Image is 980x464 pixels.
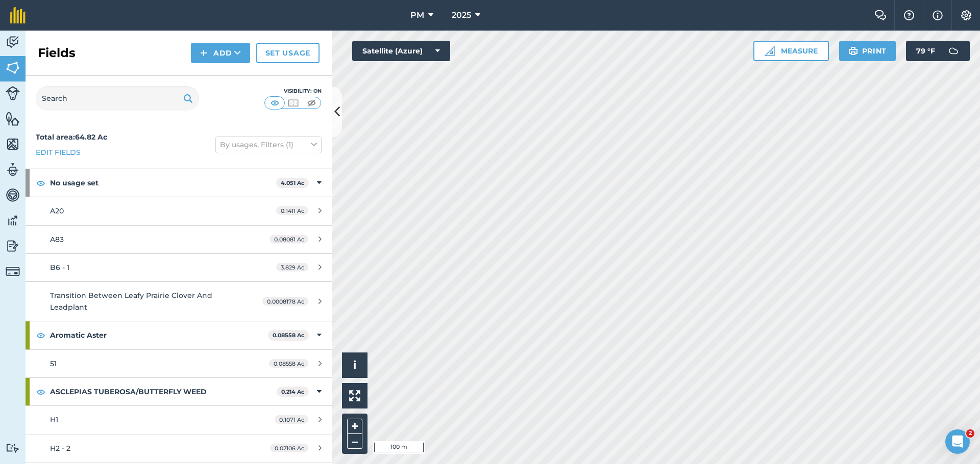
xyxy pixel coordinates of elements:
img: svg+xml;base64,PD94bWwgdmVyc2lvbj0iMS4wIiBlbmNvZGluZz0idXRmLTgiPz4KPCEtLSBHZW5lcmF0b3I6IEFkb2JlIE... [6,86,20,100]
img: svg+xml;base64,PHN2ZyB4bWxucz0iaHR0cDovL3d3dy53My5vcmcvMjAwMC9zdmciIHdpZHRoPSIxNCIgaGVpZ2h0PSIyNC... [200,47,207,59]
span: 0.02106 Ac [270,444,308,452]
button: Measure [753,41,829,61]
img: fieldmargin Logo [10,7,26,23]
span: H2 - 2 [50,444,70,453]
span: H1 [50,415,58,424]
img: svg+xml;base64,PD94bWwgdmVyc2lvbj0iMS4wIiBlbmNvZGluZz0idXRmLTgiPz4KPCEtLSBHZW5lcmF0b3I6IEFkb2JlIE... [6,238,20,254]
strong: No usage set [50,169,276,197]
span: A20 [50,206,64,215]
div: Visibility: On [264,87,322,95]
h2: Fields [38,45,76,61]
a: Set usage [256,43,320,63]
span: A83 [50,235,64,244]
span: Transition Between Leafy Prairie Clover And Leadplant [50,291,212,311]
img: svg+xml;base64,PHN2ZyB4bWxucz0iaHR0cDovL3d3dy53My5vcmcvMjAwMC9zdmciIHdpZHRoPSIxNyIgaGVpZ2h0PSIxNy... [933,9,943,21]
strong: 0.08558 Ac [273,332,305,339]
button: By usages, Filters (1) [215,137,322,153]
a: A830.08081 Ac [26,226,332,253]
img: svg+xml;base64,PD94bWwgdmVyc2lvbj0iMS4wIiBlbmNvZGluZz0idXRmLTgiPz4KPCEtLSBHZW5lcmF0b3I6IEFkb2JlIE... [943,41,964,61]
img: svg+xml;base64,PHN2ZyB4bWxucz0iaHR0cDovL3d3dy53My5vcmcvMjAwMC9zdmciIHdpZHRoPSIxOCIgaGVpZ2h0PSIyNC... [36,329,45,341]
img: svg+xml;base64,PHN2ZyB4bWxucz0iaHR0cDovL3d3dy53My5vcmcvMjAwMC9zdmciIHdpZHRoPSI1MCIgaGVpZ2h0PSI0MC... [268,98,281,108]
button: Satellite (Azure) [352,41,450,61]
div: ASCLEPIAS TUBEROSA/BUTTERFLY WEED0.214 Ac [26,378,332,405]
img: svg+xml;base64,PHN2ZyB4bWxucz0iaHR0cDovL3d3dy53My5vcmcvMjAwMC9zdmciIHdpZHRoPSIxOCIgaGVpZ2h0PSIyNC... [36,177,45,189]
img: svg+xml;base64,PD94bWwgdmVyc2lvbj0iMS4wIiBlbmNvZGluZz0idXRmLTgiPz4KPCEtLSBHZW5lcmF0b3I6IEFkb2JlIE... [6,264,20,279]
img: svg+xml;base64,PD94bWwgdmVyc2lvbj0iMS4wIiBlbmNvZGluZz0idXRmLTgiPz4KPCEtLSBHZW5lcmF0b3I6IEFkb2JlIE... [6,213,20,228]
strong: ASCLEPIAS TUBEROSA/BUTTERFLY WEED [50,378,277,405]
img: svg+xml;base64,PHN2ZyB4bWxucz0iaHR0cDovL3d3dy53My5vcmcvMjAwMC9zdmciIHdpZHRoPSIxOCIgaGVpZ2h0PSIyNC... [36,386,45,398]
img: svg+xml;base64,PHN2ZyB4bWxucz0iaHR0cDovL3d3dy53My5vcmcvMjAwMC9zdmciIHdpZHRoPSIxOSIgaGVpZ2h0PSIyNC... [183,92,193,104]
div: Aromatic Aster0.08558 Ac [26,321,332,349]
span: i [353,359,356,371]
button: 79 °F [906,41,970,61]
button: + [347,419,362,434]
img: svg+xml;base64,PHN2ZyB4bWxucz0iaHR0cDovL3d3dy53My5vcmcvMjAwMC9zdmciIHdpZHRoPSI1NiIgaGVpZ2h0PSI2MC... [6,137,20,152]
img: svg+xml;base64,PD94bWwgdmVyc2lvbj0iMS4wIiBlbmNvZGluZz0idXRmLTgiPz4KPCEtLSBHZW5lcmF0b3I6IEFkb2JlIE... [6,162,20,177]
input: Search [36,86,199,111]
span: 3.829 Ac [276,263,308,271]
img: svg+xml;base64,PHN2ZyB4bWxucz0iaHR0cDovL3d3dy53My5vcmcvMjAwMC9zdmciIHdpZHRoPSI1MCIgaGVpZ2h0PSI0MC... [305,98,318,108]
strong: Aromatic Aster [50,321,268,349]
strong: 4.051 Ac [281,179,305,186]
span: 79 ° F [916,41,935,61]
img: Two speech bubbles overlapping with the left bubble in the forefront [874,10,887,20]
a: A200.1411 Ac [26,197,332,225]
strong: Total area : 64.82 Ac [36,132,107,142]
img: svg+xml;base64,PD94bWwgdmVyc2lvbj0iMS4wIiBlbmNvZGluZz0idXRmLTgiPz4KPCEtLSBHZW5lcmF0b3I6IEFkb2JlIE... [6,35,20,50]
a: H2 - 20.02106 Ac [26,434,332,462]
button: Add [191,43,250,63]
img: Ruler icon [765,46,775,56]
button: Print [839,41,896,61]
img: A cog icon [960,10,972,20]
a: 510.08558 Ac [26,350,332,377]
div: No usage set4.051 Ac [26,169,332,197]
img: svg+xml;base64,PHN2ZyB4bWxucz0iaHR0cDovL3d3dy53My5vcmcvMjAwMC9zdmciIHdpZHRoPSIxOSIgaGVpZ2h0PSIyNC... [848,45,858,57]
iframe: Intercom live chat [945,429,970,454]
span: 0.08558 Ac [269,359,308,368]
img: svg+xml;base64,PD94bWwgdmVyc2lvbj0iMS4wIiBlbmNvZGluZz0idXRmLTgiPz4KPCEtLSBHZW5lcmF0b3I6IEFkb2JlIE... [6,187,20,203]
img: svg+xml;base64,PD94bWwgdmVyc2lvbj0iMS4wIiBlbmNvZGluZz0idXRmLTgiPz4KPCEtLSBHZW5lcmF0b3I6IEFkb2JlIE... [6,443,20,453]
span: B6 - 1 [50,263,69,272]
span: 0.0008178 Ac [262,297,308,306]
img: svg+xml;base64,PHN2ZyB4bWxucz0iaHR0cDovL3d3dy53My5vcmcvMjAwMC9zdmciIHdpZHRoPSI1NiIgaGVpZ2h0PSI2MC... [6,60,20,75]
span: 0.1411 Ac [276,206,308,215]
img: A question mark icon [903,10,915,20]
span: 2 [966,429,974,438]
strong: 0.214 Ac [281,388,305,395]
button: i [342,352,367,378]
span: 0.08081 Ac [269,235,308,243]
a: B6 - 13.829 Ac [26,254,332,281]
span: 51 [50,359,57,368]
img: svg+xml;base64,PHN2ZyB4bWxucz0iaHR0cDovL3d3dy53My5vcmcvMjAwMC9zdmciIHdpZHRoPSI1MCIgaGVpZ2h0PSI0MC... [287,98,300,108]
img: Four arrows, one pointing top left, one top right, one bottom right and the last bottom left [349,390,360,401]
a: Transition Between Leafy Prairie Clover And Leadplant0.0008178 Ac [26,282,332,321]
a: H10.1071 Ac [26,406,332,433]
span: 0.1071 Ac [275,415,308,424]
span: 2025 [452,9,471,21]
button: – [347,434,362,449]
span: PM [410,9,424,21]
img: svg+xml;base64,PHN2ZyB4bWxucz0iaHR0cDovL3d3dy53My5vcmcvMjAwMC9zdmciIHdpZHRoPSI1NiIgaGVpZ2h0PSI2MC... [6,111,20,126]
a: Edit fields [36,147,81,158]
